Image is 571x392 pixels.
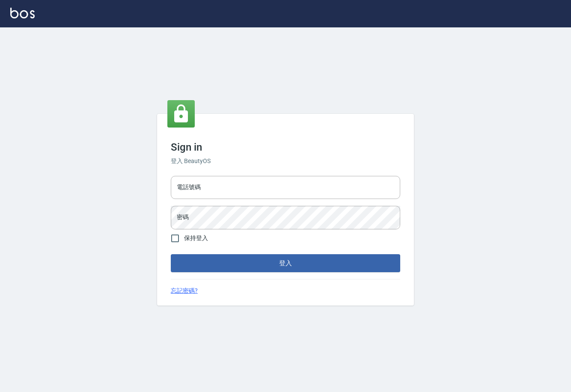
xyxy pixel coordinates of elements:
span: 保持登入 [184,234,208,243]
button: 登入 [171,254,400,272]
img: Logo [10,8,35,18]
h6: 登入 BeautyOS [171,157,400,166]
a: 忘記密碼? [171,286,198,295]
h3: Sign in [171,141,400,153]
